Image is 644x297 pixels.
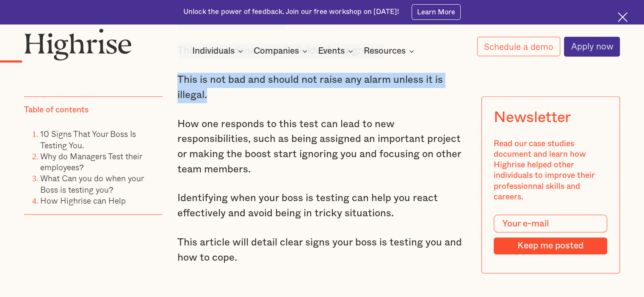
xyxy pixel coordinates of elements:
div: Companies [254,46,299,56]
div: Unlock the power of feedback. Join our free workshop on [DATE]! [183,7,399,17]
div: Table of contents [24,105,88,115]
a: 10 Signs That Your Boss Is Testing You. [40,128,136,151]
div: Newsletter [494,109,571,126]
p: This article will detail clear signs your boss is testing you and how to cope. [177,235,467,265]
form: Modal Form [494,215,608,255]
div: Companies [254,46,310,56]
img: Cross icon [618,12,627,22]
a: Why do Managers Test their employees? [40,150,142,173]
input: Keep me posted [494,237,608,254]
a: Apply now [564,37,620,57]
a: Schedule a demo [477,37,560,56]
p: Identifying when your boss is testing can help you react effectively and avoid being in tricky si... [177,191,467,221]
div: Individuals [192,46,246,56]
img: Highrise logo [24,28,132,61]
a: What Can you do when your Boss is testing you? [40,172,144,195]
input: Your e-mail [494,215,608,233]
div: Resources [364,46,406,56]
p: This is not bad and should not raise any alarm unless it is illegal. [177,73,467,103]
div: Events [318,46,345,56]
div: Resources [364,46,417,56]
div: Read our case studies document and learn how Highrise helped other individuals to improve their p... [494,139,608,203]
a: How Highrise can Help [40,194,126,207]
div: Individuals [192,46,235,56]
div: Events [318,46,356,56]
a: Learn More [412,4,461,19]
p: How one responds to this test can lead to new responsibilities, such as being assigned an importa... [177,117,467,177]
